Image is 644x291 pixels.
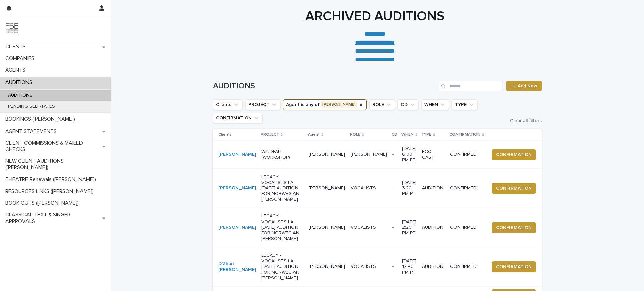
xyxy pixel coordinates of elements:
[218,225,256,230] a: [PERSON_NAME]
[452,99,478,110] button: TYPE
[261,213,303,242] p: LEGACY - VOCALISTS LA [DATE] AUDITION FOR NORWEGIAN [PERSON_NAME]
[309,185,345,191] p: [PERSON_NAME]
[309,225,345,230] p: [PERSON_NAME]
[392,225,397,230] p: -
[213,247,547,286] tr: D’Zhari [PERSON_NAME] LEGACY - VOCALISTS LA [DATE] AUDITION FOR NORWEGIAN [PERSON_NAME][PERSON_NA...
[422,185,445,191] p: AUDITION
[218,185,256,191] a: [PERSON_NAME]
[492,149,536,160] button: CONFIRMATION
[492,261,536,272] button: CONFIRMATION
[450,225,483,230] p: CONFIRMED
[492,183,536,194] button: CONFIRMATION
[422,264,445,270] p: AUDITION
[518,84,537,88] span: Add New
[218,131,232,138] p: Clients
[510,118,542,123] span: Clear all filters
[450,152,483,157] p: CONFIRMED
[422,225,445,230] p: AUDITION
[213,141,547,168] tr: [PERSON_NAME] WINDFALL (WORKSHOP)[PERSON_NAME][PERSON_NAME][PERSON_NAME] -[DATE] 6:00 PM ETECO-CA...
[492,222,536,233] button: CONFIRMATION
[392,152,397,157] p: -
[308,131,320,138] p: Agent
[351,262,377,270] p: VOCALISTS
[213,208,547,247] tr: [PERSON_NAME] LEGACY - VOCALISTS LA [DATE] AUDITION FOR NORWEGIAN [PERSON_NAME][PERSON_NAME]VOCAL...
[392,264,397,270] p: -
[3,44,31,50] p: CLIENTS
[369,99,395,110] button: ROLE
[261,131,279,138] p: PROJECT
[3,188,99,195] p: RESOURCES LINKS ([PERSON_NAME])
[421,131,431,138] p: TYPE
[3,93,38,98] p: AUDITIONS
[218,261,256,273] a: D’Zhari [PERSON_NAME]
[398,99,419,110] button: CD
[245,99,280,110] button: PROJECT
[402,219,417,236] p: [DATE] 2:20 PM PT
[3,200,84,206] p: BOOK OUTS ([PERSON_NAME])
[3,55,40,62] p: COMPANIES
[3,212,102,225] p: CLASSICAL TEXT & SINGER APPROVALS
[213,113,263,124] button: CONFIRMATION
[350,131,360,138] p: ROLE
[283,99,367,110] button: Agent
[3,116,80,123] p: BOOKINGS ([PERSON_NAME])
[450,185,483,191] p: CONFIRMED
[496,224,532,231] span: CONFIRMATION
[211,8,539,25] h1: ARCHIVED AUDITIONS
[496,151,532,158] span: CONFIRMATION
[3,67,31,74] p: AGENTS
[351,184,377,191] p: VOCALISTS
[3,176,101,183] p: THEATRE Renewals ([PERSON_NAME])
[261,174,303,202] p: LEGACY - VOCALISTS LA [DATE] AUDITION FOR NORWEGIAN [PERSON_NAME]
[450,264,483,270] p: CONFIRMED
[402,180,417,197] p: [DATE] 3:20 PM PT
[422,149,445,160] p: ECO-CAST
[261,253,303,281] p: LEGACY - VOCALISTS LA [DATE] AUDITION FOR NORWEGIAN [PERSON_NAME]
[421,99,449,110] button: WHEN
[449,131,480,138] p: CONFIRMATION
[213,81,436,91] h1: AUDITIONS
[402,258,417,275] p: [DATE] 12:40 PM PT
[3,104,60,109] p: PENDING SELF-TAPES
[213,168,547,208] tr: [PERSON_NAME] LEGACY - VOCALISTS LA [DATE] AUDITION FOR NORWEGIAN [PERSON_NAME][PERSON_NAME]VOCAL...
[504,118,542,123] button: Clear all filters
[506,81,542,91] a: Add New
[3,140,102,153] p: CLIENT COMMISSIONS & MAILED CHECKS
[496,185,532,192] span: CONFIRMATION
[3,79,38,86] p: AUDITIONS
[309,264,345,270] p: [PERSON_NAME]
[5,22,19,35] img: 9JgRvJ3ETPGCJDhvPVA5
[392,131,397,138] p: CD
[351,223,377,230] p: VOCALISTS
[402,146,417,163] p: [DATE] 6:00 PM ET
[496,263,532,270] span: CONFIRMATION
[351,150,388,157] p: [PERSON_NAME]
[3,158,111,171] p: NEW CLIENT AUDITIONS ([PERSON_NAME])
[309,152,345,157] p: [PERSON_NAME]
[261,149,303,160] p: WINDFALL (WORKSHOP)
[439,81,502,91] input: Search
[218,152,256,157] a: [PERSON_NAME]
[392,185,397,191] p: -
[213,99,243,110] button: Clients
[401,131,414,138] p: WHEN
[3,128,62,135] p: AGENT STATEMENTS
